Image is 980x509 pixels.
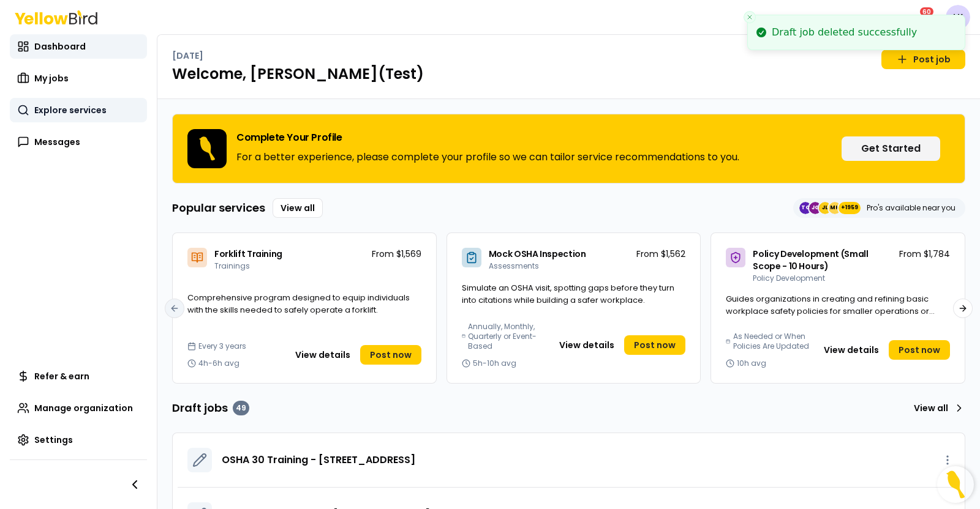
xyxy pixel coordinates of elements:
[34,402,133,414] span: Manage organization
[842,136,940,161] button: Get Started
[462,282,674,306] span: Simulate an OSHA visit, spotting gaps before they turn into citations while building a safer work...
[816,340,886,360] button: View details
[198,341,246,351] span: Every 3 years
[552,335,622,355] button: View details
[733,332,812,351] span: As Needed or When Policies Are Updated
[829,202,841,214] span: MH
[198,359,239,368] span: 4h-6h avg
[370,349,412,361] span: Post now
[172,199,265,217] h3: Popular services
[899,248,950,260] p: From $1,784
[753,273,825,283] span: Policy Development
[372,248,421,260] p: From $1,569
[34,40,86,53] span: Dashboard
[34,104,107,116] span: Explore services
[946,5,970,29] span: LK
[236,133,739,143] h3: Complete Your Profile
[911,5,936,29] button: 60
[799,202,812,214] span: TC
[34,434,73,446] span: Settings
[10,364,147,388] a: Refer & earn
[187,292,410,316] span: Comprehensive program designed to equip individuals with the skills needed to safely operate a fo...
[172,114,965,184] div: Complete Your ProfileFor a better experience, please complete your profile so we can tailor servi...
[214,261,250,271] span: Trainings
[222,453,415,467] a: OSHA 30 Training - [STREET_ADDRESS]
[10,34,147,59] a: Dashboard
[636,248,685,260] p: From $1,562
[744,11,756,23] button: Close toast
[634,339,676,351] span: Post now
[34,136,80,148] span: Messages
[34,370,89,382] span: Refer & earn
[288,345,358,365] button: View details
[772,25,917,40] div: Draft job deleted successfully
[867,203,956,213] p: Pro's available near you
[214,248,282,260] span: Forklift Training
[841,202,858,214] span: +1959
[10,428,147,452] a: Settings
[34,72,69,84] span: My jobs
[273,198,323,218] a: View all
[360,345,421,365] a: Post now
[233,401,249,415] div: 49
[10,396,147,420] a: Manage organization
[624,335,685,355] a: Post now
[473,359,516,368] span: 5h-10h avg
[489,261,539,271] span: Assessments
[172,399,249,417] h3: Draft jobs
[468,322,547,351] span: Annually, Monthly, Quarterly or Event-Based
[489,248,586,260] span: Mock OSHA Inspection
[10,66,147,91] a: My jobs
[172,50,203,62] p: [DATE]
[726,293,935,329] span: Guides organizations in creating and refining basic workplace safety policies for smaller operati...
[10,98,147,122] a: Explore services
[909,398,965,418] a: View all
[809,202,821,214] span: JG
[737,359,766,368] span: 10h avg
[899,344,940,356] span: Post now
[753,248,868,272] span: Policy Development (Small Scope - 10 Hours)
[819,202,831,214] span: JL
[172,64,965,84] h1: Welcome, [PERSON_NAME](Test)
[881,50,965,69] a: Post job
[236,150,739,165] p: For a better experience, please complete your profile so we can tailor service recommendations to...
[937,466,974,503] button: Open Resource Center
[889,340,950,360] a: Post now
[10,130,147,154] a: Messages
